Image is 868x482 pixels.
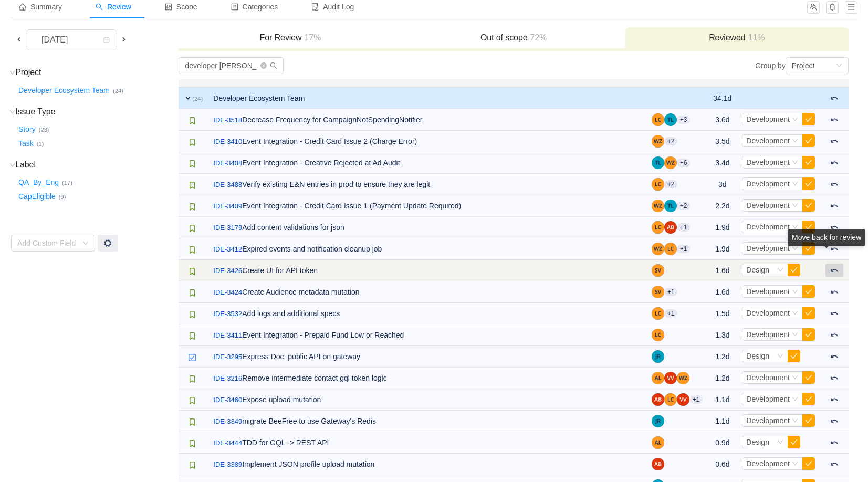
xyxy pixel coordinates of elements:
[652,156,664,169] img: TL
[213,373,242,384] a: IDE-3216
[677,372,689,384] img: WZ
[213,438,242,448] a: IDE-3444
[165,3,197,11] span: Scope
[188,203,196,211] img: 10315
[802,393,815,405] button: icon: check
[188,396,196,405] img: 10315
[708,346,737,368] td: 1.2d
[677,245,691,253] aui-badge: +1
[208,217,646,238] td: Add content validations for json
[213,352,242,362] a: IDE-3295
[652,286,664,298] img: SV
[652,264,664,277] img: SV
[792,138,798,145] i: icon: down
[16,188,59,205] button: CapEligible
[260,62,267,69] i: icon: close-circle
[188,375,196,383] img: 10315
[746,158,790,166] span: Development
[213,137,242,147] a: IDE-3410
[802,177,815,190] button: icon: check
[188,310,196,319] img: 10315
[746,180,790,188] span: Development
[213,223,242,233] a: IDE-3179
[208,432,646,454] td: TDD for GQL -> REST API
[231,3,238,11] i: icon: profile
[708,152,737,174] td: 3.4d
[16,107,177,117] h3: Issue Type
[188,418,196,426] img: 10315
[188,160,196,168] img: 10315
[708,217,737,238] td: 1.9d
[708,87,737,109] td: 34.1d
[208,389,646,411] td: Expose upload mutation
[746,373,790,382] span: Development
[19,3,62,11] span: Summary
[792,58,815,74] div: Project
[631,33,843,43] h3: Reviewed
[746,266,769,274] span: Design
[792,181,798,188] i: icon: down
[103,37,110,44] i: icon: calendar
[802,199,815,212] button: icon: check
[708,389,737,411] td: 1.1d
[16,135,37,152] button: Task
[208,131,646,152] td: Event Integration - Credit Card Issue 2 (Charge Error)
[213,158,242,169] a: IDE-3408
[652,243,664,255] img: WZ
[788,350,800,362] button: icon: check
[188,181,196,190] img: 10315
[16,82,113,99] button: Developer Ecosystem Team
[708,411,737,432] td: 1.1d
[802,113,815,125] button: icon: check
[746,201,790,209] span: Development
[802,285,815,298] button: icon: check
[664,113,677,126] img: TL
[708,432,737,454] td: 0.9d
[213,266,242,276] a: IDE-3426
[208,195,646,217] td: Event Integration - Credit Card Issue 1 (Payment Update Required)
[677,223,691,232] aui-badge: +1
[208,454,646,475] td: Implement JSON profile upload mutation
[652,329,664,341] img: LC
[664,200,677,212] img: TL
[746,309,790,317] span: Development
[188,246,196,254] img: 10315
[19,3,26,11] i: icon: home
[16,174,62,191] button: QA_By_Eng
[179,57,284,74] input: Search
[836,62,842,70] i: icon: down
[792,374,798,382] i: icon: down
[826,1,839,14] button: icon: bell
[777,439,783,446] i: icon: down
[208,346,646,368] td: Express Doc: public API on gateway
[708,260,737,281] td: 1.6d
[677,116,691,124] aui-badge: +3
[59,194,66,200] small: (9)
[677,393,689,406] img: VV
[792,159,798,166] i: icon: down
[792,116,798,123] i: icon: down
[689,395,703,404] aui-badge: +1
[231,3,278,11] span: Categories
[213,287,242,298] a: IDE-3424
[184,94,192,102] span: expand
[746,438,769,446] span: Design
[16,67,177,78] h3: Project
[708,238,737,260] td: 1.9d
[213,459,242,470] a: IDE-3389
[188,267,196,276] img: 10315
[845,1,857,14] button: icon: menu
[792,417,798,425] i: icon: down
[208,109,646,131] td: Decrease Frequency for CampaignNotSpendingNotifier
[792,460,798,468] i: icon: down
[213,309,242,319] a: IDE-3532
[208,87,646,109] td: Developer Ecosystem Team
[664,288,678,296] aui-badge: +1
[652,393,664,406] img: AB
[208,260,646,281] td: Create UI for API token
[213,180,242,190] a: IDE-3488
[652,178,664,191] img: LC
[652,307,664,320] img: LC
[807,1,820,14] button: icon: team
[188,289,196,297] img: 10315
